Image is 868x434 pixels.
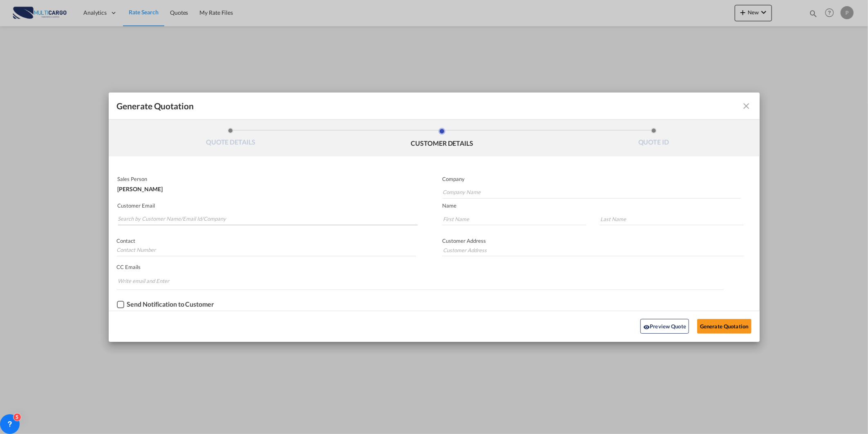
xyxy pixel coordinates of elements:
button: Generate Quotation [697,319,751,334]
input: Last Name [600,213,744,225]
md-dialog: Generate QuotationQUOTE ... [109,93,760,342]
li: CUSTOMER DETAILS [336,128,548,150]
input: Search by Customer Name/Email Id/Company [118,213,418,225]
p: Customer Email [118,202,418,209]
span: Customer Address [442,237,486,244]
div: Send Notification to Customer [127,301,214,308]
li: QUOTE DETAILS [125,128,337,150]
md-icon: icon-eye [643,324,650,330]
md-icon: icon-close fg-AAA8AD cursor m-0 [742,101,752,111]
div: [PERSON_NAME] [118,182,416,192]
input: Customer Address [442,244,744,256]
md-checkbox: Checkbox No Ink [117,301,214,309]
p: Name [442,202,760,209]
md-chips-wrap: Chips container. Enter the text area, then type text, and press enter to add a chip. [117,274,724,289]
p: CC Emails [117,264,724,270]
input: First Name [442,213,586,225]
input: Company Name [443,186,741,199]
span: Generate Quotation [117,101,194,111]
input: Contact Number [117,244,416,256]
input: Chips input. [118,274,179,287]
p: Sales Person [118,176,416,182]
p: Company [442,176,741,182]
li: QUOTE ID [548,128,760,150]
p: Contact [117,237,416,244]
button: icon-eyePreview Quote [640,319,689,334]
